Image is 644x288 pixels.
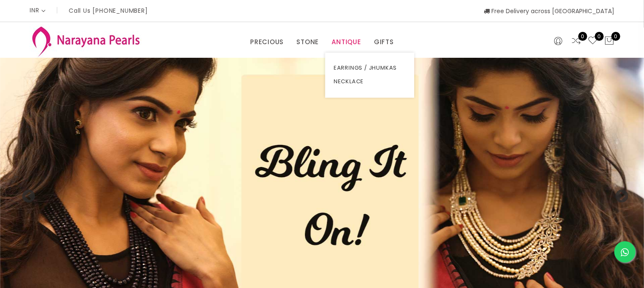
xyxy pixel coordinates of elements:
[614,189,623,198] button: Next
[21,189,30,198] button: Previous
[578,32,587,41] span: 0
[296,36,319,48] a: STONE
[69,8,148,14] p: Call Us [PHONE_NUMBER]
[611,32,620,41] span: 0
[334,61,406,75] a: EARRINGS / JHUMKAS
[250,36,284,48] a: PRECIOUS
[374,36,394,48] a: GIFTS
[588,36,598,47] a: 0
[571,36,581,47] a: 0
[334,75,406,88] a: NECKLACE
[595,32,604,41] span: 0
[332,36,361,48] a: ANTIQUE
[484,7,614,15] span: Free Delivery across [GEOGRAPHIC_DATA]
[604,36,614,47] button: 0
